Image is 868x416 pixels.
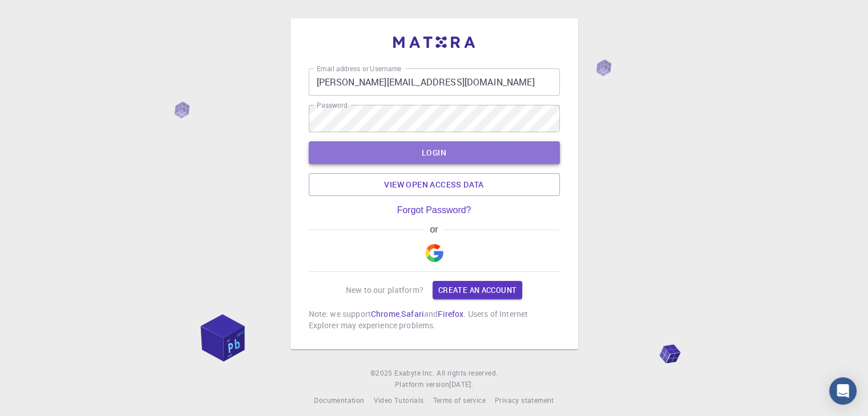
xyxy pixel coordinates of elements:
[395,379,449,390] span: Platform version
[425,225,443,235] span: or
[433,395,485,405] span: Terms of service
[346,284,423,296] p: New to our platform?
[495,395,554,405] span: Privacy statement
[373,395,423,405] span: Video Tutorials
[433,395,485,406] a: Terms of service
[371,308,399,319] a: Chrome
[317,100,347,110] label: Password
[449,380,473,389] span: [DATE] .
[309,173,560,196] a: View open access data
[309,308,560,331] p: Note: we support , and . Users of Internet Explorer may experience problems.
[437,368,498,379] span: All rights reserved.
[401,308,424,319] a: Safari
[829,377,857,405] div: Open Intercom Messenger
[394,368,434,379] a: Exabyte Inc.
[495,395,554,406] a: Privacy statement
[449,379,473,390] a: [DATE].
[314,395,364,406] a: Documentation
[397,205,471,215] a: Forgot Password?
[317,64,401,74] label: Email address or Username
[425,244,443,262] img: Google
[438,308,463,319] a: Firefox
[373,395,423,406] a: Video Tutorials
[370,368,394,379] span: © 2025
[433,281,522,299] a: Create an account
[394,368,434,377] span: Exabyte Inc.
[314,395,364,405] span: Documentation
[309,141,560,164] button: LOGIN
